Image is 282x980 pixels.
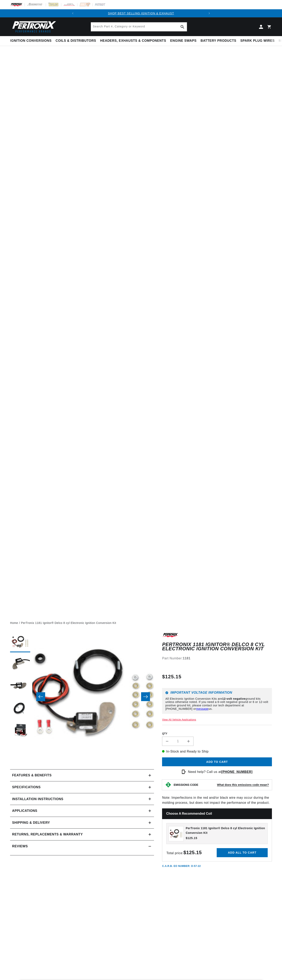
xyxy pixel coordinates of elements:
button: Slide right [141,692,150,701]
button: Translation missing: en.sections.announcements.previous_announcement [69,9,77,17]
summary: Battery Products [199,36,238,46]
summary: Reviews [10,840,154,852]
media-gallery: Gallery Viewer [10,632,154,761]
h2: Features & Benefits [12,773,52,778]
div: 1 of 2 [77,11,205,16]
a: PerTronix 1181 Ignitor® Delco 8 cyl Electronic Ignition Conversion Kit [21,621,116,625]
summary: Engine Swaps [168,36,199,46]
strong: $125.15 [183,850,202,855]
p: C.A.R.B. EO Number: D-57-22 [162,864,201,868]
label: QTY [162,732,272,735]
button: Load image 5 in gallery view [10,721,30,741]
span: Coils & Distributors [56,39,96,43]
span: Battery Products [201,39,236,43]
a: View All Vehicle Applications [162,718,196,721]
span: $125.15 [186,836,197,840]
summary: Headers, Exhausts & Components [98,36,168,46]
span: Applications [12,808,37,813]
summary: Spark Plug Wires [238,36,277,46]
summary: Returns, Replacements & Warranty [10,829,154,840]
span: Total price: [166,851,202,855]
a: [PHONE_NUMBER] [221,770,253,774]
button: Add to cart [162,757,272,766]
a: Home [10,621,18,625]
summary: Specifications [10,781,154,793]
input: Search Part #, Category or Keyword [91,22,187,31]
img: Emissions code [165,782,172,788]
button: EMISSIONS CODEWhat does this emissions code mean? [174,783,269,787]
strong: 12-volt negative [222,697,245,700]
div: Part Number: [162,656,272,661]
summary: Features & Benefits [10,769,154,781]
summary: Coils & Distributors [54,36,98,46]
button: Translation missing: en.sections.announcements.next_announcement [205,9,213,17]
h2: Shipping & Delivery [12,820,50,825]
p: In-Stock and Ready to Ship [162,749,272,754]
h2: Reviews [12,844,28,849]
p: All Electronic Ignition Conversion Kits are ground kits unless otherwise noted. If you need a 6-v... [165,697,269,711]
p: Need help? Call us at [188,769,253,775]
span: Spark Plug Wires [240,39,275,43]
summary: Installation instructions [10,793,154,805]
button: Search Part #, Category or Keyword [178,22,187,31]
button: Add all to cart [217,848,268,857]
summary: Ignition Conversions [10,36,54,46]
div: Note: Imperfections in the red and/or black wire may occur during the molding process, but does n... [162,632,272,868]
span: $125.15 [162,673,181,680]
strong: EMISSIONS CODE [174,783,198,786]
a: SHOP BEST SELLING IGNITION & EXHAUST [108,12,174,15]
nav: breadcrumbs [10,621,272,625]
a: message [196,707,208,710]
summary: Shipping & Delivery [10,817,154,829]
button: Load image 1 in gallery view [10,632,30,652]
button: Load image 2 in gallery view [10,654,30,675]
h2: Returns, Replacements & Warranty [12,832,83,837]
span: Engine Swaps [170,39,197,43]
img: Pertronix [10,20,56,34]
strong: What does this emissions code mean? [217,783,269,786]
h2: Installation instructions [12,797,63,802]
h2: Choose a Recommended Coil [162,808,272,819]
a: Applications [10,805,154,817]
button: Load image 3 in gallery view [10,677,30,697]
h1: PerTronix 1181 Ignitor® Delco 8 cyl Electronic Ignition Conversion Kit [162,642,272,651]
button: Load image 4 in gallery view [10,699,30,719]
button: Slide left [36,692,45,701]
h2: Specifications [12,785,41,790]
h6: Important Voltage Information [165,691,269,694]
div: Announcement [77,11,205,16]
span: Ignition Conversions [10,39,52,43]
strong: 1181 [183,657,190,660]
span: Headers, Exhausts & Components [100,39,166,43]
